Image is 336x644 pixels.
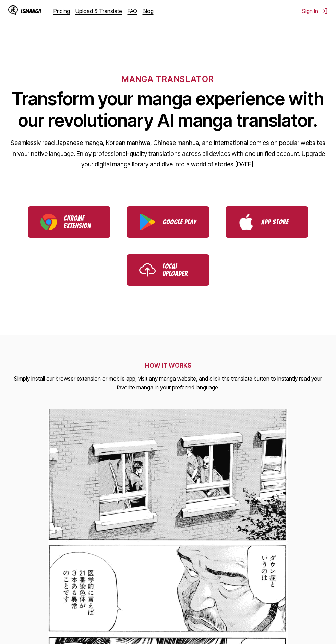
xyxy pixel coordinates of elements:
[10,137,326,170] p: Seamlessly read Japanese manga, Korean manhwa, Chinese manhua, and international comics on popula...
[10,88,326,131] h1: Transform your manga experience with our revolutionary AI manga translator.
[139,214,156,230] img: Google Play logo
[8,374,328,392] p: Simply install our browser extension or mobile app, visit any manga website, and click the transl...
[226,206,308,238] a: Download IsManga from App Store
[139,262,156,278] img: Upload icon
[40,214,57,230] img: Chrome logo
[75,8,122,14] a: Upload & Translate
[28,206,110,238] a: Download IsManga Chrome Extension
[163,262,197,277] p: Local Uploader
[163,218,197,226] p: Google Play
[261,218,296,226] p: App Store
[122,74,214,84] h6: MANGA TRANSLATOR
[127,206,209,238] a: Download IsManga from Google Play
[128,8,137,14] a: FAQ
[143,8,154,14] a: Blog
[302,8,328,14] button: Sign In
[8,362,328,369] h2: HOW IT WORKS
[8,5,18,15] img: IsManga Logo
[53,8,70,14] a: Pricing
[238,214,254,230] img: App Store logo
[8,5,53,16] a: IsManga LogoIsManga
[64,214,98,230] p: Chrome Extension
[127,254,209,286] a: Use IsManga Local Uploader
[21,8,41,14] div: IsManga
[321,8,328,14] img: Sign out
